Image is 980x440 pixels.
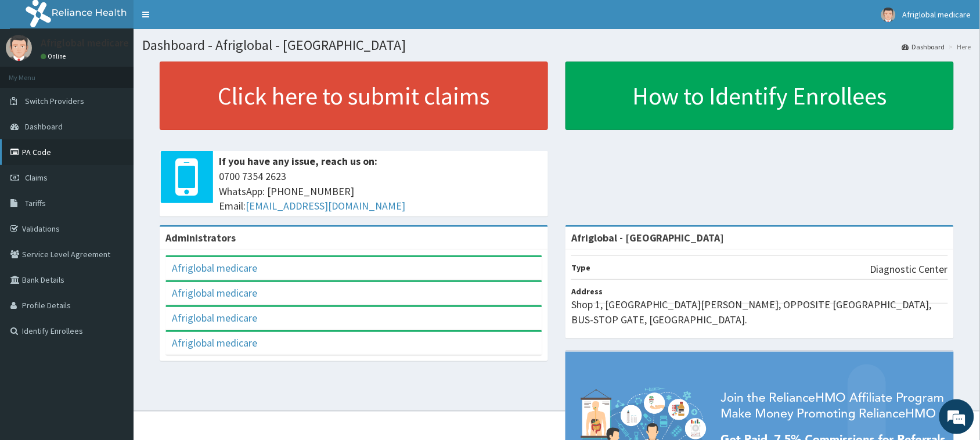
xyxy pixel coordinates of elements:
[25,172,48,183] span: Claims
[25,198,46,208] span: Tariffs
[6,35,32,61] img: User Image
[172,261,257,275] a: Afriglobal medicare
[25,96,84,106] span: Switch Providers
[571,297,948,327] p: Shop 1, [GEOGRAPHIC_DATA][PERSON_NAME], OPPOSITE [GEOGRAPHIC_DATA], BUS-STOP GATE, [GEOGRAPHIC_DA...
[571,286,603,297] b: Address
[160,62,548,130] a: Click here to submit claims
[946,42,971,52] li: Here
[902,42,945,52] a: Dashboard
[881,8,896,22] img: User Image
[870,262,948,277] p: Diagnostic Center
[165,231,236,244] b: Administrators
[41,38,129,48] p: Afriglobal medicare
[41,52,69,60] a: Online
[142,38,971,53] h1: Dashboard - Afriglobal - [GEOGRAPHIC_DATA]
[565,62,954,130] a: How to Identify Enrollees
[571,231,725,244] strong: Afriglobal - [GEOGRAPHIC_DATA]
[571,262,590,273] b: Type
[25,121,63,132] span: Dashboard
[172,336,257,349] a: Afriglobal medicare
[172,311,257,324] a: Afriglobal medicare
[219,169,542,214] span: 0700 7354 2623 WhatsApp: [PHONE_NUMBER] Email:
[246,199,405,212] a: [EMAIL_ADDRESS][DOMAIN_NAME]
[903,9,971,20] span: Afriglobal medicare
[172,286,257,300] a: Afriglobal medicare
[219,154,377,168] b: If you have any issue, reach us on:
